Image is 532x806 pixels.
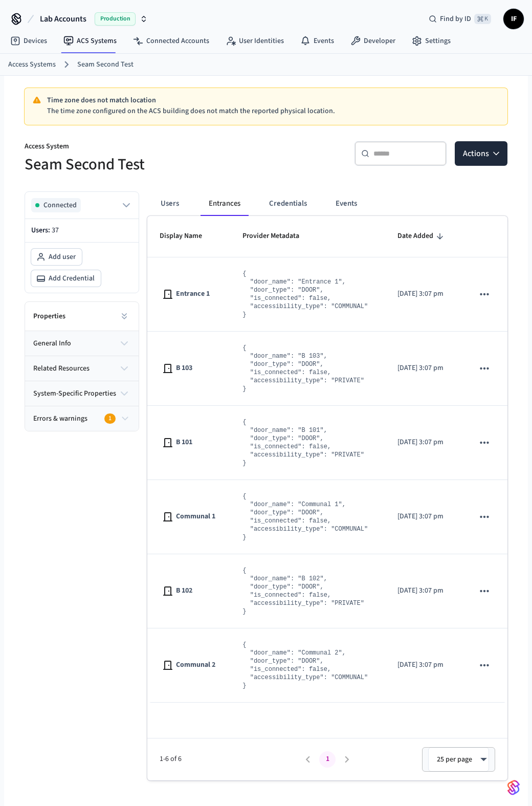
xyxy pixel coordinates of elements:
[217,32,292,50] a: User Identities
[397,437,449,448] p: [DATE] 3:07 pm
[33,338,71,349] span: general info
[33,311,65,321] h2: Properties
[242,228,313,244] span: Provider Metadata
[8,59,56,70] a: Access Systems
[176,585,192,596] span: B 102
[440,14,471,24] span: Find by ID
[47,106,499,117] p: The time zone configured on the ACS building does not match the reported physical location.
[319,751,336,768] button: page 1
[397,228,447,244] span: Date Added
[292,32,342,50] a: Events
[176,660,215,670] span: Communal 2
[397,363,449,374] p: [DATE] 3:07 pm
[52,225,59,235] span: 37
[201,191,249,216] button: Entrances
[31,198,132,212] button: Connected
[25,406,139,431] button: Errors & warnings1
[55,32,125,50] a: ACS Systems
[176,437,192,448] span: B 101
[242,418,364,467] pre: { "door_name": "B 101", "door_type": "DOOR", "is_connected": false, "accessibility_type": "PRIVAT...
[33,413,87,424] span: Errors & warnings
[397,228,433,244] span: Date Added
[327,191,365,216] button: Events
[25,331,139,356] button: general info
[404,32,459,50] a: Settings
[242,567,364,616] pre: { "door_name": "B 102", "door_type": "DOOR", "is_connected": false, "accessibility_type": "PRIVAT...
[176,511,215,522] span: Communal 1
[261,191,315,216] button: Credentials
[242,492,368,541] pre: { "door_name": "Communal 1", "door_type": "DOOR", "is_connected": false, "accessibility_type": "C...
[25,381,139,406] button: system-specific properties
[160,754,298,765] span: 1-6 of 6
[397,289,449,299] p: [DATE] 3:07 pm
[176,289,210,299] span: Entrance 1
[160,228,215,244] span: Display Name
[49,273,95,284] span: Add Credential
[33,363,90,374] span: related resources
[474,14,491,24] span: ⌘ K
[125,32,217,50] a: Connected Accounts
[43,200,77,210] span: Connected
[397,585,449,596] p: [DATE] 3:07 pm
[342,32,404,50] a: Developer
[40,13,86,25] span: Lab Accounts
[397,511,449,522] p: [DATE] 3:07 pm
[104,413,116,424] div: 1
[503,9,524,29] button: IF
[77,59,134,70] a: Seam Second Test
[25,141,260,154] p: Access System
[151,191,188,216] button: Users
[25,356,139,381] button: related resources
[504,10,523,28] span: IF
[428,747,489,772] div: 25 per page
[147,216,507,702] table: sticky table
[507,779,520,796] img: SeamLogoGradient.69752ec5.svg
[49,252,76,262] span: Add user
[420,10,499,28] div: Find by ID⌘ K
[31,225,132,236] p: Users:
[2,32,55,50] a: Devices
[33,388,116,399] span: system-specific properties
[95,12,136,26] span: Production
[176,363,192,374] span: B 103
[298,751,357,768] nav: pagination navigation
[31,249,82,265] button: Add user
[47,95,499,106] p: Time zone does not match location
[242,641,368,690] pre: { "door_name": "Communal 2", "door_type": "DOOR", "is_connected": false, "accessibility_type": "C...
[455,141,507,166] button: Actions
[397,660,449,670] p: [DATE] 3:07 pm
[31,270,101,287] button: Add Credential
[25,154,260,175] h5: Seam Second Test
[242,270,368,319] pre: { "door_name": "Entrance 1", "door_type": "DOOR", "is_connected": false, "accessibility_type": "C...
[242,344,364,393] pre: { "door_name": "B 103", "door_type": "DOOR", "is_connected": false, "accessibility_type": "PRIVAT...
